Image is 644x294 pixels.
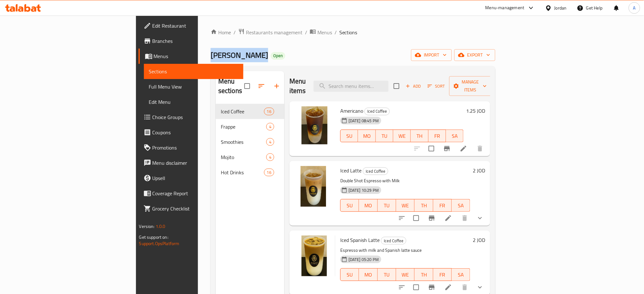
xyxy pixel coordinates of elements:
svg: Show Choices [476,284,484,291]
button: sort-choices [394,210,410,226]
span: Iced Coffee [363,168,388,175]
span: Menus [317,29,332,36]
span: 1.0.0 [156,222,166,231]
button: Manage items [449,76,492,96]
span: WE [399,201,412,210]
div: Iced Coffee [364,108,390,115]
span: SU [343,201,356,210]
span: Iced Coffee [221,108,264,115]
img: Americano [295,106,335,147]
img: Iced Spanish Latte [295,236,335,276]
a: Edit menu item [444,214,452,222]
div: Open [271,52,285,60]
span: import [416,51,447,59]
span: Select to update [410,211,423,225]
a: Branches [139,33,244,49]
span: WE [396,131,408,141]
span: TH [413,131,426,141]
div: Smoothies4 [216,134,284,150]
span: FR [431,131,444,141]
span: MO [362,270,375,279]
a: Sections [144,64,244,79]
span: [DATE] 05:20 PM [346,257,381,263]
span: export [459,51,490,59]
button: MO [359,268,377,281]
div: Menu-management [485,4,525,12]
span: Select to update [410,281,423,294]
span: TH [417,270,430,279]
button: SU [340,268,359,281]
a: Support.OpsPlatform [139,239,180,248]
button: WE [396,268,415,281]
span: Hot Drinks [221,169,264,176]
span: MO [362,201,375,210]
button: SA [446,130,464,142]
span: Iced Coffee [381,237,406,244]
li: / [335,29,337,36]
span: Open [271,53,285,58]
span: Sections [149,68,239,75]
a: Full Menu View [144,79,244,94]
button: SA [452,199,470,212]
span: Coverage Report [153,190,239,197]
span: TH [417,201,430,210]
span: Select section [390,79,403,93]
a: Menus [139,49,244,64]
a: Coverage Report [139,186,244,201]
span: Grocery Checklist [153,205,239,212]
div: items [266,138,274,146]
a: Choice Groups [139,110,244,125]
a: Menus [310,28,332,37]
div: Iced Coffee16 [216,104,284,119]
div: Frappe [221,123,266,130]
span: Sort sections [254,78,269,94]
p: Espresso with milk and Spanish latte sauce [340,246,470,254]
span: FR [436,270,449,279]
button: WE [396,199,415,212]
span: A [633,4,636,11]
span: Sort [428,83,445,90]
button: Branch-specific-item [439,141,455,156]
span: Version: [139,222,155,231]
span: 4 [267,139,274,145]
button: SA [452,268,470,281]
span: TU [380,270,394,279]
span: Add item [403,81,424,91]
span: Promotions [153,144,239,151]
span: SA [449,131,461,141]
button: Add section [269,78,284,94]
div: Frappe4 [216,119,284,134]
span: 4 [267,124,274,130]
button: show more [472,210,488,226]
span: Full Menu View [149,83,239,90]
button: FR [433,199,452,212]
div: Smoothies [221,138,266,146]
span: Restaurants management [246,29,302,36]
span: FR [436,201,449,210]
span: 16 [264,109,274,115]
h6: 2 JOD [473,166,485,175]
span: SA [454,270,468,279]
a: Grocery Checklist [139,201,244,216]
span: Edit Menu [149,98,239,106]
svg: Show Choices [476,214,484,222]
span: Sections [339,29,357,36]
span: TU [378,131,391,141]
button: TU [378,199,396,212]
span: Menus [154,52,239,60]
span: Add [405,83,422,90]
button: Add [403,81,424,91]
div: items [266,123,274,130]
div: Hot Drinks16 [216,165,284,180]
a: Coupons [139,125,244,140]
span: Upsell [153,174,239,182]
a: Edit Menu [144,94,244,110]
button: TH [411,130,428,142]
span: Mojito [221,153,266,161]
div: Jordan [554,4,567,11]
span: Menu disclaimer [153,159,239,167]
span: SU [343,131,356,141]
span: Select to update [425,142,438,155]
span: Americano [340,106,363,116]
